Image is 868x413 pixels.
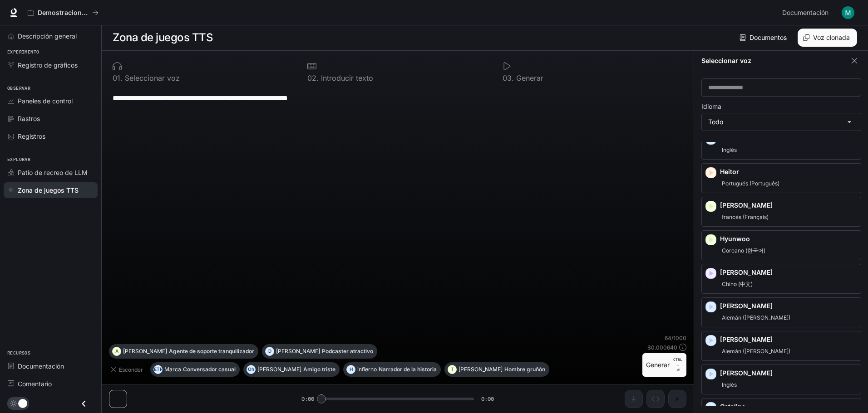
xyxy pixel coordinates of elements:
[504,366,545,373] font: Hombre gruñón
[4,358,98,374] a: Documentación
[671,335,673,341] font: /
[720,369,773,377] font: [PERSON_NAME]
[4,93,98,109] a: Paneles de control
[312,73,316,83] font: 2
[459,366,503,373] font: [PERSON_NAME]
[117,73,120,83] font: 1
[722,146,737,153] font: Inglés
[4,111,98,126] a: Rastros
[503,73,507,83] font: 0
[343,362,441,377] button: HinfiernoNarrador de la historia
[18,115,40,122] font: Rastros
[321,73,373,83] font: Introducir texto
[750,34,787,41] font: Documentos
[708,118,723,126] font: Todo
[720,403,745,410] font: Catalina
[150,366,167,372] font: METRO
[813,34,850,41] font: Voz clonada
[38,9,148,16] font: Demostraciones de IA en el mundo
[18,61,78,69] font: Registro de gráficos
[798,29,857,47] button: Voz clonada
[7,49,39,55] font: Experimento
[702,113,861,131] div: Todo
[722,314,790,321] font: Alemán ([PERSON_NAME])
[109,362,147,377] button: Esconder
[7,85,30,91] font: Observar
[451,366,454,372] font: T
[24,4,103,22] button: Todos los espacios de trabajo
[722,348,790,355] font: Alemán ([PERSON_NAME])
[642,353,686,377] button: GenerarCTRL +⏎
[782,9,829,16] font: Documentación
[113,31,213,44] font: Zona de juegos TTS
[4,28,98,44] a: Descripción general
[444,362,549,377] button: T[PERSON_NAME]Hombre gruñón
[4,165,98,180] a: Patio de recreo de LLM
[4,376,98,392] a: Comentario
[673,357,682,367] font: CTRL +
[722,247,765,254] font: Coreano (한국어)
[113,73,117,83] font: 0
[7,350,30,356] font: Recursos
[164,366,181,373] font: Marca
[720,168,739,175] font: Heitor
[109,344,258,359] button: A[PERSON_NAME]Agente de soporte tranquilizador
[720,335,773,343] font: [PERSON_NAME]
[842,6,854,19] img: Avatar de usuario
[4,182,98,198] a: Zona de juegos TTS
[4,57,98,73] a: Registro de gráficos
[18,398,27,408] span: Alternar modo oscuro
[4,128,98,144] a: Registros
[18,169,88,176] font: Patio de recreo de LLM
[303,366,335,373] font: Amigo triste
[248,366,254,372] font: Oh
[722,214,769,220] font: francés (Français)
[507,73,512,83] font: 3
[722,381,737,388] font: Inglés
[512,73,514,83] font: .
[307,73,312,83] font: 0
[74,394,94,413] button: Cerrar cajón
[720,268,773,276] font: [PERSON_NAME]
[673,335,686,341] font: 1000
[651,344,677,351] font: 0.000640
[516,73,543,83] font: Generar
[701,102,721,110] font: Idioma
[18,32,77,40] font: Descripción general
[119,366,143,373] font: Esconder
[169,348,254,355] font: Agente de soporte tranquilizador
[646,361,670,369] font: Generar
[357,366,377,373] font: infierno
[120,73,123,83] font: .
[262,344,377,359] button: D[PERSON_NAME]Podcaster atractivo
[722,180,779,187] font: Portugués (Português)
[243,362,340,377] button: Oh[PERSON_NAME]Amigo triste
[738,29,790,47] a: Documentos
[18,362,64,370] font: Documentación
[183,366,236,373] font: Conversador casual
[18,97,73,105] font: Paneles de control
[839,4,857,22] button: Avatar de usuario
[665,335,671,341] font: 64
[647,344,651,351] font: $
[150,362,240,377] button: METROMarcaConversador casual
[350,366,353,372] font: H
[18,186,79,194] font: Zona de juegos TTS
[257,366,301,373] font: [PERSON_NAME]
[115,348,118,354] font: A
[18,380,52,388] font: Comentario
[316,73,319,83] font: .
[720,235,750,243] font: Hyunwoo
[123,348,167,355] font: [PERSON_NAME]
[676,368,680,372] font: ⏎
[722,281,753,287] font: Chino (中文)
[779,4,835,22] a: Documentación
[276,348,320,355] font: [PERSON_NAME]
[7,156,30,162] font: Explorar
[268,348,271,354] font: D
[125,73,180,83] font: Seleccionar voz
[322,348,373,355] font: Podcaster atractivo
[18,132,45,140] font: Registros
[720,201,773,209] font: [PERSON_NAME]
[379,366,437,373] font: Narrador de la historia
